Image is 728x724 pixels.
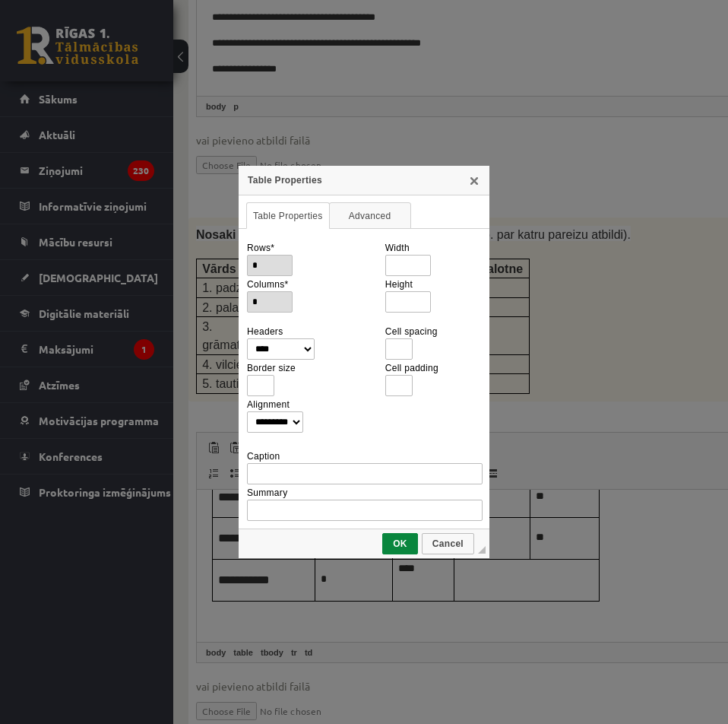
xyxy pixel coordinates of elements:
[385,326,438,337] label: Cell spacing
[15,15,666,133] body: Editor, wiswyg-editor-user-answer-47433798984260
[385,243,482,276] div: Enter a number for a value in pixels or a number with a valid CSS unit (px, %, in, cm, mm, em, ex...
[422,533,474,554] a: Cancel
[15,15,666,31] body: Editor, wiswyg-editor-user-answer-47433799348720
[247,243,274,253] label: Rows
[247,279,288,290] label: Columns
[247,451,280,462] label: Caption
[385,243,410,253] label: Width
[384,538,416,549] span: OK
[15,15,666,31] body: Editor, wiswyg-editor-user-answer-47433799237560
[239,166,489,195] div: Table Properties
[423,538,473,549] span: Cancel
[385,363,438,373] label: Cell padding
[15,15,666,31] body: Editor, wiswyg-editor-user-answer-47433798873580
[478,546,486,554] div: Resize
[247,363,296,373] label: Border size
[247,399,290,410] label: Alignment
[468,174,480,186] a: Close
[329,202,411,229] a: Advanced
[385,279,413,290] label: Height
[15,15,666,47] body: Editor, wiswyg-editor-user-answer-47433798712620
[246,202,330,229] a: Table Properties
[382,533,418,554] a: OK
[247,487,287,498] label: Summary
[246,236,482,525] div: Table Properties
[247,326,283,337] label: Headers
[385,279,482,313] div: Enter a number for a value in pixels or a number with a valid CSS unit (px, %, in, cm, mm, em, ex...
